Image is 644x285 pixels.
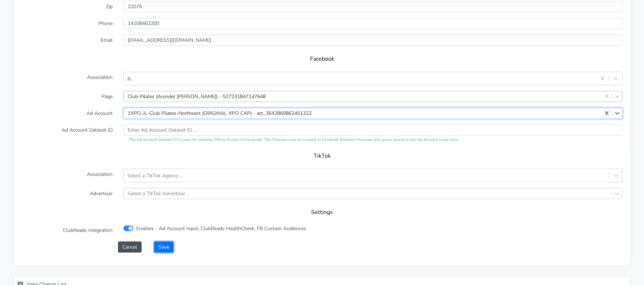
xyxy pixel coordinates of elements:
label: ClubReady Integration [16,225,118,236]
h5: TikTok [29,153,615,159]
label: Page [16,91,118,102]
label: Association [16,72,118,85]
input: Enter phone ... [123,18,623,29]
input: Enter Email ... [123,35,623,46]
button: Cancel [118,241,141,253]
input: Enter Zip .. [123,1,623,12]
div: JL [127,75,132,82]
div: The Ad Account Dataset ID is used for sending Offline Events to Facebook. The Dataset must be cre... [123,137,623,143]
div: Select a TikTok Advertiser .. [128,190,189,197]
label: Enables - Ad Account Input, ClubReady HealthCheck, FB Custom Audiences [136,225,306,232]
button: Save [154,241,173,253]
h5: Settings [29,209,615,216]
label: Email [16,35,118,46]
label: Ad Account [16,108,118,119]
label: Zip [16,1,118,12]
label: Ad Account Dataset ID [16,124,118,143]
input: Enter Ad Account Dataset ID ... [123,124,623,136]
label: Phone [16,18,118,29]
label: Advertiser [16,188,118,199]
label: Association [16,169,118,182]
h5: Facebook [29,56,615,62]
div: Club Pilates (Arundel [PERSON_NAME]) - 527231847147648 [128,93,266,100]
div: 1XPO-JL-Club Pilates-Northeast (ORIGINAL XPO CAP) - act_3642860862451323 [128,110,311,117]
div: Select a TikTok Agency .. [127,172,182,179]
